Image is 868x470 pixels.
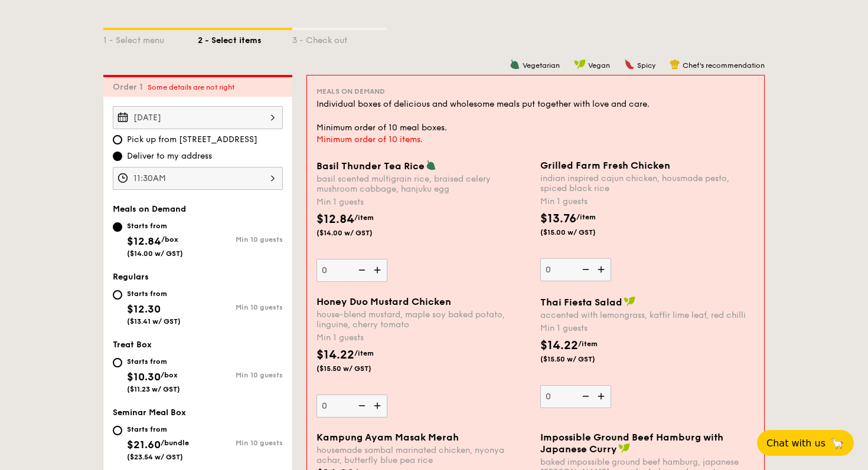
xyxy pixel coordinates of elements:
input: Thai Fiesta Saladaccented with lemongrass, kaffir lime leaf, red chilliMin 1 guests$14.22/item($1... [540,385,611,408]
span: $14.22 [316,348,354,362]
input: Honey Duo Mustard Chickenhouse-blend mustard, maple soy baked potato, linguine, cherry tomatoMin ... [316,395,387,418]
span: /box [161,371,178,379]
img: icon-reduce.1d2dbef1.svg [352,395,370,417]
input: Starts from$10.30/box($11.23 w/ GST)Min 10 guests [113,358,122,367]
span: Impossible Ground Beef Hamburg with Japanese Curry [540,432,723,455]
div: Min 10 guests [198,439,283,447]
img: icon-spicy.37a8142b.svg [624,59,635,70]
span: ($23.54 w/ GST) [127,453,183,461]
span: Spicy [637,61,655,70]
div: 1 - Select menu [103,30,198,47]
input: Event time [113,167,283,190]
span: Kampung Ayam Masak Merah [316,432,459,443]
div: Min 1 guests [540,323,755,334]
img: icon-reduce.1d2dbef1.svg [576,258,593,281]
input: Basil Thunder Tea Ricebasil scented multigrain rice, braised celery mushroom cabbage, hanjuku egg... [316,259,387,282]
span: $10.30 [127,370,161,383]
div: housemade sambal marinated chicken, nyonya achar, butterfly blue pea rice [316,445,531,465]
span: Regulars [113,272,149,282]
img: icon-add.58712e84.svg [593,258,611,281]
div: house-blend mustard, maple soy baked potato, linguine, cherry tomato [316,310,531,330]
div: Starts from [127,289,181,298]
div: Starts from [127,221,183,231]
div: Min 10 guests [198,371,283,379]
img: icon-reduce.1d2dbef1.svg [352,259,370,281]
div: Minimum order of 10 items. [316,134,755,146]
input: Grilled Farm Fresh Chickenindian inspired cajun chicken, housmade pesto, spiced black riceMin 1 g... [540,258,611,281]
div: Min 10 guests [198,235,283,244]
span: ($11.23 w/ GST) [127,385,180,393]
input: Starts from$21.60/bundle($23.54 w/ GST)Min 10 guests [113,426,122,435]
span: $12.84 [316,212,354,226]
img: icon-add.58712e84.svg [593,385,611,407]
img: icon-vegetarian.fe4039eb.svg [510,59,520,70]
span: Treat Box [113,340,152,350]
div: Min 1 guests [540,196,755,208]
span: Grilled Farm Fresh Chicken [540,160,670,171]
input: Event date [113,106,283,129]
img: icon-add.58712e84.svg [370,395,387,417]
div: Min 10 guests [198,303,283,311]
img: icon-vegan.f8ff3823.svg [574,59,586,70]
span: Thai Fiesta Salad [540,297,622,308]
img: icon-reduce.1d2dbef1.svg [576,385,593,407]
span: ($14.00 w/ GST) [316,228,397,238]
input: Starts from$12.84/box($14.00 w/ GST)Min 10 guests [113,222,122,232]
span: /item [354,213,374,222]
input: Starts from$12.30($13.41 w/ GST)Min 10 guests [113,290,122,300]
span: ($13.41 w/ GST) [127,317,181,326]
span: Pick up from [STREET_ADDRESS] [127,134,257,146]
span: Honey Duo Mustard Chicken [316,296,451,307]
div: Min 1 guests [316,196,531,208]
img: icon-vegetarian.fe4039eb.svg [426,160,436,170]
span: $12.30 [127,303,161,315]
img: icon-add.58712e84.svg [370,259,387,281]
div: indian inspired cajun chicken, housmade pesto, spiced black rice [540,173,755,193]
span: 🦙 [830,436,844,450]
input: Deliver to my address [113,152,122,161]
span: Vegetarian [523,61,560,70]
span: Chat with us [766,438,825,449]
span: Some details are not right [148,83,234,91]
span: /item [354,349,374,357]
span: Order 1 [113,82,148,92]
div: Individual boxes of delicious and wholesome meals put together with love and care. Minimum order ... [316,98,755,134]
div: accented with lemongrass, kaffir lime leaf, red chilli [540,310,755,320]
span: $21.60 [127,438,161,451]
span: Seminar Meal Box [113,407,186,418]
div: basil scented multigrain rice, braised celery mushroom cabbage, hanjuku egg [316,174,531,194]
img: icon-vegan.f8ff3823.svg [618,443,630,453]
span: /bundle [161,439,189,447]
span: ($15.50 w/ GST) [540,354,621,364]
img: icon-vegan.f8ff3823.svg [624,296,635,307]
span: Chef's recommendation [683,61,765,70]
input: Pick up from [STREET_ADDRESS] [113,135,122,144]
span: Meals on Demand [113,204,186,214]
span: Meals on Demand [316,87,385,96]
div: Starts from [127,425,189,434]
span: Basil Thunder Tea Rice [316,160,425,172]
span: Vegan [588,61,610,70]
span: /box [161,235,178,244]
span: $14.22 [540,338,578,353]
span: ($15.00 w/ GST) [540,228,621,237]
span: ($14.00 w/ GST) [127,249,183,258]
button: Chat with us🦙 [757,430,854,456]
img: icon-chef-hat.a58ddaea.svg [670,59,680,70]
span: $12.84 [127,235,161,248]
div: 3 - Check out [292,30,387,47]
span: ($15.50 w/ GST) [316,364,397,373]
span: Deliver to my address [127,150,212,162]
span: /item [578,340,598,348]
span: $13.76 [540,212,576,226]
div: Min 1 guests [316,332,531,344]
div: Starts from [127,357,180,366]
div: 2 - Select items [198,30,292,47]
span: /item [576,213,596,221]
